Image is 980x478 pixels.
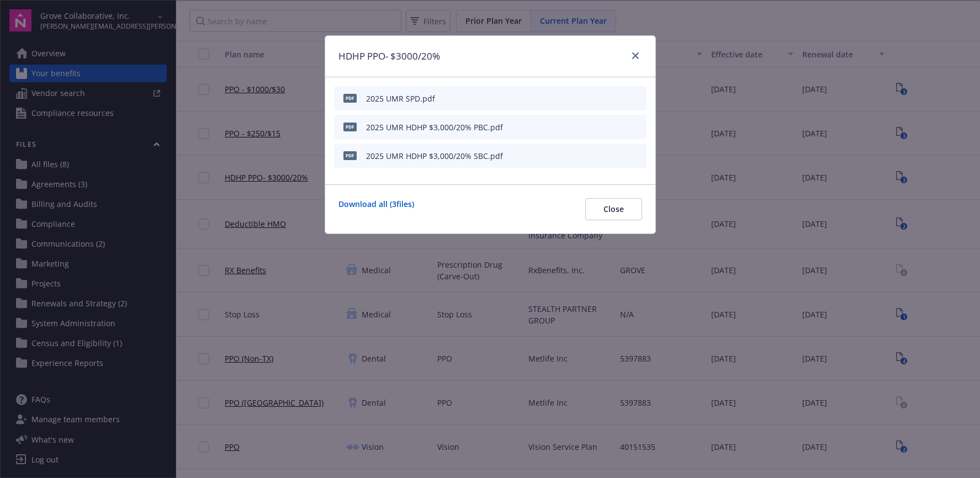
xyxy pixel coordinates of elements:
[615,121,623,133] button: download file
[366,150,503,162] div: 2025 UMR HDHP $3,000/20% SBC.pdf
[632,150,642,162] button: preview file
[632,93,642,104] button: preview file
[366,121,503,133] div: 2025 UMR HDHP $3,000/20% PBC.pdf
[343,123,357,131] span: pdf
[585,198,642,220] button: Close
[615,93,623,104] button: download file
[338,198,414,220] a: Download all ( 3 files)
[629,49,642,62] a: close
[343,151,357,160] span: pdf
[603,204,624,214] span: Close
[338,49,440,63] h1: HDHP PPO- $3000/20%
[615,150,623,162] button: download file
[343,94,357,102] span: pdf
[632,121,642,133] button: preview file
[366,93,435,104] div: 2025 UMR SPD.pdf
